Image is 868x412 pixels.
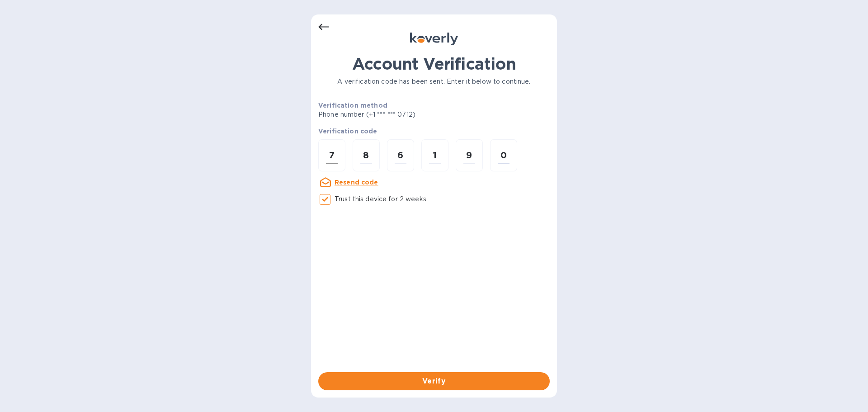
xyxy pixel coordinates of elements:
[325,376,542,387] span: Verify
[318,127,550,136] p: Verification code
[318,54,550,73] h1: Account Verification
[335,194,426,204] p: Trust this device for 2 weeks
[335,179,378,186] u: Resend code
[318,372,550,390] button: Verify
[318,102,387,109] b: Verification method
[318,110,485,119] p: Phone number (+1 *** *** 0712)
[318,77,550,86] p: A verification code has been sent. Enter it below to continue.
